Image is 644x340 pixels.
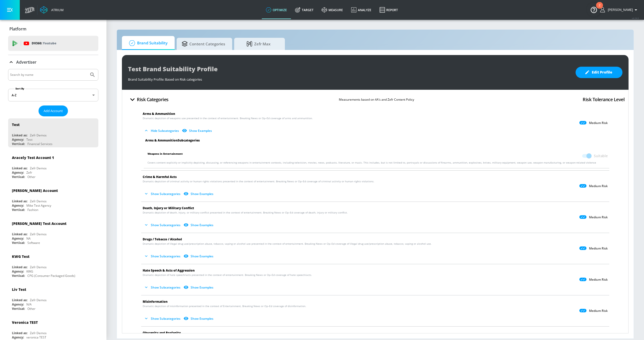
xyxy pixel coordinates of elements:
a: Target [291,1,318,19]
div: Agency: [12,236,24,241]
span: v 4.24.0 [632,17,639,20]
div: KWG Test [12,254,29,259]
div: Software [27,241,40,245]
span: Dramatic depiction of weapons use presented in the context of entertainment. Breaking News or Op–... [143,116,313,120]
div: [PERSON_NAME] Test AccountLinked as:Zefr DemosAgency:NAVertical:Software [8,217,98,246]
div: Aracely Test Account 1Linked as:Zefr DemosAgency:ZefrVertical:Other [8,151,98,180]
span: Zefr Max [239,38,278,50]
a: measure [318,1,347,19]
div: Financial Services [27,142,52,146]
button: Show Subcategories [143,190,182,198]
div: NA [26,236,31,241]
span: Dramatic depiction of illegal drug use/prescription abuse, tobacco, vaping or alcohol use present... [143,242,432,246]
div: Other [27,175,35,179]
button: Show Examples [182,283,215,292]
div: Agency: [12,137,24,142]
div: Linked as: [12,298,27,302]
p: Advertiser [16,59,36,65]
div: Linked as: [12,331,27,335]
span: Dramatic depiction of misinformation presented in the context of Entertainment, Breaking News or ... [143,304,306,308]
button: Risk Categories [126,94,171,105]
div: Test [12,122,20,127]
a: Atrium [40,6,64,14]
span: Drugs / Tobacco / Alcohol [143,237,182,241]
button: Add Account [39,105,68,116]
div: A-Z [8,89,98,101]
div: [PERSON_NAME] Account [12,188,58,193]
div: Vertical: [12,142,25,146]
button: Show Subcategories [143,252,182,260]
div: Vertical: [12,307,25,311]
div: Vertical: [12,241,25,245]
div: Other [27,307,35,311]
div: veronica TEST [26,335,46,339]
div: Agency: [12,269,24,274]
span: Arms & Ammunition [143,112,175,116]
div: Test [26,137,32,142]
p: DV360: [32,41,56,46]
p: Covers content explicitly or implicitly depicting, discussing, or referencing weapons in entertai... [148,161,608,165]
div: CPG (Consumer Packaged Goods) [27,274,75,278]
div: Liv Test [12,287,26,292]
div: Fashion [27,208,38,212]
div: Zefr [26,170,32,175]
div: Vertical: [12,208,25,212]
div: Zefr Demos [30,331,47,335]
p: Medium Risk [589,215,608,219]
p: Youtube [43,41,56,46]
div: Brand Suitability Profile: Based on Risk categories [128,75,571,82]
button: Edit Profile [576,67,622,78]
div: N/A [26,302,32,307]
div: Linked as: [12,133,27,137]
div: DV360: Youtube [8,36,98,51]
button: Show Examples [182,314,215,323]
span: login as: shannon.belforti@zefr.com [606,8,633,12]
div: Agency: [12,170,24,175]
span: Crime & Harmful Acts [143,175,177,179]
div: Linked as: [12,265,27,269]
span: Edit Profile [586,69,612,76]
span: Brand Suitability [127,37,168,49]
div: Vertical: [12,274,25,278]
button: Show Subcategories [143,314,182,323]
label: Sort By [14,87,25,90]
div: Liv TestLinked as:Zefr DemosAgency:N/AVertical:Other [8,283,98,312]
span: Weapons in Entertainment [148,151,183,161]
button: Show Subcategories [143,221,182,229]
a: Analyze [347,1,375,19]
button: Show Examples [181,127,214,135]
div: Agency: [12,203,24,208]
div: Advertiser [8,55,98,69]
span: Death, Injury or Military Conflict [143,206,194,210]
div: Linked as: [12,232,27,236]
button: Show Examples [182,190,215,198]
div: [PERSON_NAME] Test Account [12,221,66,226]
div: Linked as: [12,199,27,203]
h4: Risk Categories [137,96,169,103]
h4: Risk Tolerance Level [583,96,624,103]
button: Show Subcategories [143,283,182,292]
span: Obscenity and Profanity [143,331,181,335]
div: Zefr Demos [30,133,47,137]
span: Hate Speech & Acts of Aggression [143,268,195,273]
div: [PERSON_NAME] AccountLinked as:Zefr DemosAgency:Mike Test AgencyVertical:Fashion [8,184,98,213]
button: Open Resource Center, 2 new notifications [587,3,601,17]
div: Mike Test Agency [26,203,51,208]
div: KWG TestLinked as:Zefr DemosAgency:KWGVertical:CPG (Consumer Packaged Goods) [8,250,98,279]
span: Misinformation [143,299,168,304]
input: Search by name [10,71,87,78]
div: TestLinked as:Zefr DemosAgency:TestVertical:Financial Services [8,118,98,147]
div: Aracely Test Account 1 [12,155,54,160]
p: Medium Risk [589,246,608,250]
span: Dramatic depiction of hate speech/acts presented in the context of entertainment. Breaking News o... [143,273,312,277]
p: Medium Risk [589,121,608,125]
div: Zefr Demos [30,298,47,302]
p: Measurements based on 4A’s and Zefr Content Policy [339,97,414,102]
div: Zefr Demos [30,232,47,236]
span: Dramatic depiction of criminal activity or human rights violations presented in the context of en... [143,180,374,183]
span: Content Categories [182,38,225,50]
button: Show Examples [182,252,215,260]
p: Medium Risk [589,309,608,313]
